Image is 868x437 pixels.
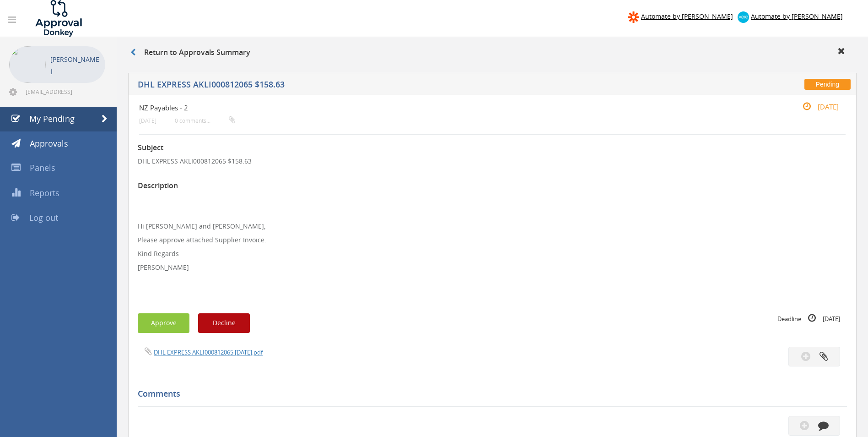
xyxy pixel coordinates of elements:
[138,263,847,272] p: [PERSON_NAME]
[793,102,839,112] small: [DATE]
[138,144,847,152] h3: Subject
[138,313,189,333] button: Approve
[198,313,250,333] button: Decline
[30,162,55,173] span: Panels
[30,138,68,149] span: Approvals
[751,12,843,21] span: Automate by [PERSON_NAME]
[130,49,250,57] h3: Return to Approvals Summary
[138,182,847,190] h3: Description
[804,79,851,90] span: Pending
[154,348,263,356] a: DHL EXPRESS AKLI000812065 [DATE].pdf
[641,12,733,21] span: Automate by [PERSON_NAME]
[30,187,59,198] span: Reports
[139,117,156,124] small: [DATE]
[138,249,847,258] p: Kind Regards
[138,235,847,245] p: Please approve attached Supplier Invoice.
[628,11,639,23] img: zapier-logomark.png
[175,117,235,124] small: 0 comments...
[138,157,847,166] p: DHL EXPRESS AKLI000812065 $158.63
[50,54,101,76] p: [PERSON_NAME]
[26,88,103,95] span: [EMAIL_ADDRESS][DOMAIN_NAME]
[138,389,840,399] h5: Comments
[29,212,58,223] span: Log out
[777,313,840,323] small: Deadline [DATE]
[738,11,749,23] img: xero-logo.png
[139,104,728,112] h4: NZ Payables - 2
[29,113,75,124] span: My Pending
[138,80,636,92] h5: DHL EXPRESS AKLI000812065 $158.63
[138,222,847,231] p: Hi [PERSON_NAME] and [PERSON_NAME],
